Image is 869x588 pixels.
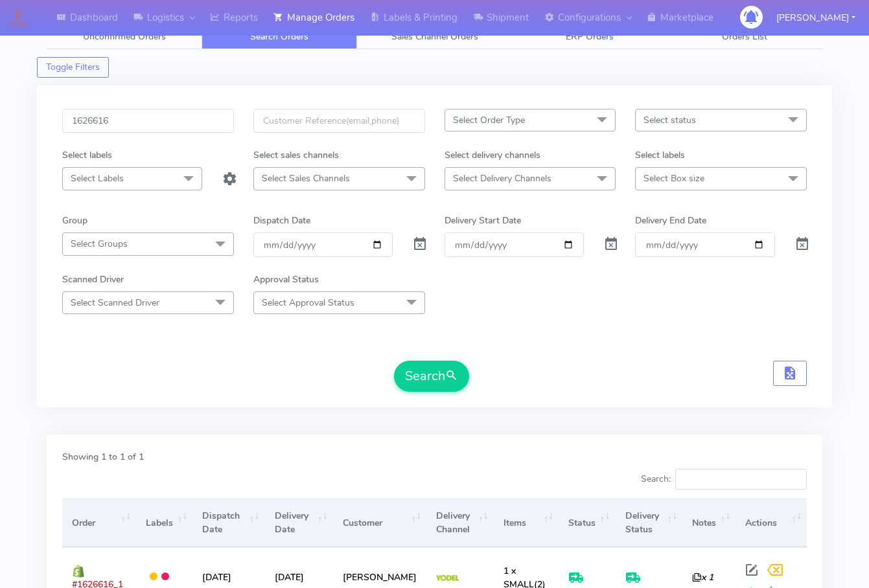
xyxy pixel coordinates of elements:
label: Search: [641,469,807,490]
span: Select Labels [71,172,124,185]
th: Items: activate to sort column ascending [494,499,559,547]
span: Select Order Type [453,114,525,126]
input: Search: [675,469,807,490]
input: Customer Reference(email,phone) [253,109,425,133]
th: Delivery Status: activate to sort column ascending [615,499,682,547]
span: Search Orders [250,30,308,43]
th: Order: activate to sort column ascending [62,499,136,547]
span: Unconfirmed Orders [83,30,166,43]
label: Select labels [635,148,685,162]
label: Delivery Start Date [445,214,521,227]
button: [PERSON_NAME] [767,5,865,31]
th: Delivery Date: activate to sort column ascending [264,499,332,547]
label: Approval Status [253,273,319,286]
button: Search [394,361,469,392]
span: Select Delivery Channels [453,172,551,185]
label: Select sales channels [253,148,339,162]
label: Scanned Driver [62,273,124,286]
input: Order Id [62,109,234,133]
label: Select labels [62,148,112,162]
th: Customer: activate to sort column ascending [333,499,426,547]
label: Delivery End Date [635,214,706,227]
th: Status: activate to sort column ascending [559,499,615,547]
span: Select Box size [643,172,704,185]
th: Delivery Channel: activate to sort column ascending [426,499,494,547]
span: Sales Channel Orders [391,30,478,43]
i: x 1 [692,571,713,583]
th: Labels: activate to sort column ascending [136,499,192,547]
img: shopify.png [72,565,85,578]
span: Select Approval Status [262,297,354,309]
span: Orders List [722,30,767,43]
span: Select Sales Channels [262,172,350,185]
th: Dispatch Date: activate to sort column ascending [192,499,264,547]
th: Notes: activate to sort column ascending [682,499,736,547]
ul: Tabs [47,24,822,49]
label: Group [62,214,87,227]
span: Select Groups [71,238,128,250]
th: Actions: activate to sort column ascending [736,499,807,547]
label: Showing 1 to 1 of 1 [62,450,144,464]
button: Toggle Filters [37,57,109,78]
span: ERP Orders [566,30,614,43]
span: Select status [643,114,696,126]
span: Select Scanned Driver [71,297,159,309]
label: Select delivery channels [445,148,540,162]
img: Yodel [436,575,459,582]
label: Dispatch Date [253,214,310,227]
